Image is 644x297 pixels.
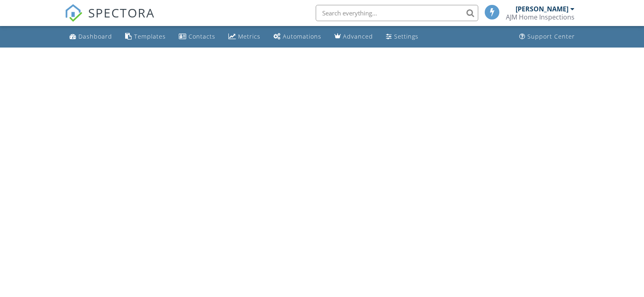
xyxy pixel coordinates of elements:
[189,33,215,40] div: Contacts
[516,5,568,13] div: [PERSON_NAME]
[238,33,260,40] div: Metrics
[88,4,155,21] span: SPECTORA
[316,5,478,21] input: Search everything...
[225,29,264,44] a: Metrics
[65,4,82,22] img: The Best Home Inspection Software - Spectora
[270,29,325,44] a: Automations (Basic)
[65,11,155,28] a: SPECTORA
[78,33,112,40] div: Dashboard
[516,29,578,44] a: Support Center
[122,29,169,44] a: Templates
[527,33,575,40] div: Support Center
[394,33,418,40] div: Settings
[134,33,166,40] div: Templates
[506,13,575,21] div: AJM Home Inspections
[176,29,219,44] a: Contacts
[383,29,422,44] a: Settings
[66,29,115,44] a: Dashboard
[283,33,321,40] div: Automations
[331,29,376,44] a: Advanced
[343,33,373,40] div: Advanced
